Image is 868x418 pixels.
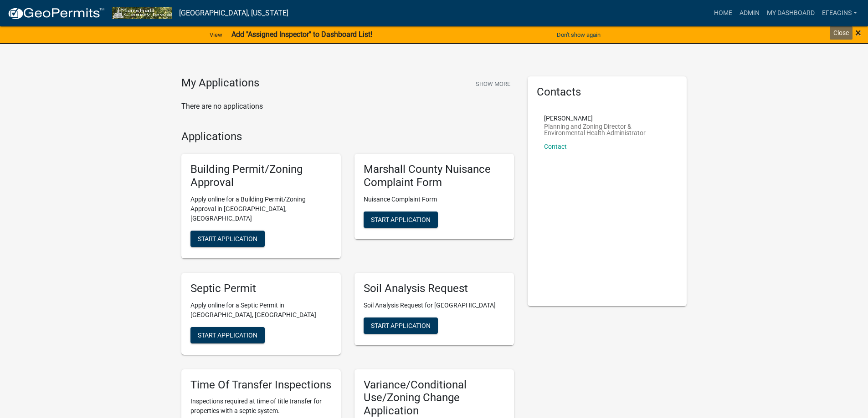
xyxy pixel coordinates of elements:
h5: Variance/Conditional Use/Zoning Change Application [364,378,505,418]
h5: Building Permit/Zoning Approval [190,163,332,189]
p: Apply online for a Building Permit/Zoning Approval in [GEOGRAPHIC_DATA], [GEOGRAPHIC_DATA] [190,195,332,223]
h5: Time Of Transfer Inspections [190,378,332,392]
button: Start Application [364,317,438,334]
div: Close [830,26,853,40]
span: Start Application [371,216,431,223]
button: Start Application [190,231,265,247]
h5: Soil Analysis Request [364,282,505,295]
p: Inspections required at time of title transfer for properties with a septic system. [190,397,332,416]
button: Close [855,27,861,38]
p: Nuisance Complaint Form [364,195,505,204]
span: Start Application [198,331,257,338]
a: Efeagins [818,5,861,22]
h5: Marshall County Nuisance Complaint Form [364,163,505,189]
a: Home [710,5,736,22]
button: Start Application [364,212,438,228]
span: Start Application [198,235,257,242]
a: [GEOGRAPHIC_DATA], [US_STATE] [179,5,288,21]
h4: My Applications [181,76,259,90]
h5: Contacts [537,86,678,99]
a: Admin [736,5,763,22]
p: [PERSON_NAME] [544,115,671,121]
a: View [206,27,226,42]
p: There are no applications [181,101,514,112]
span: Start Application [371,322,431,329]
a: Contact [544,143,567,150]
button: Show More [472,76,514,91]
span: × [855,26,861,39]
strong: Add "Assigned Inspector" to Dashboard List! [231,30,372,39]
h5: Septic Permit [190,282,332,295]
p: Soil Analysis Request for [GEOGRAPHIC_DATA] [364,301,505,310]
h4: Applications [181,130,514,143]
button: Don't show again [553,27,604,42]
a: My Dashboard [763,5,818,22]
p: Apply online for a Septic Permit in [GEOGRAPHIC_DATA], [GEOGRAPHIC_DATA] [190,301,332,320]
img: Marshall County, Iowa [112,7,172,19]
p: Planning and Zoning Director & Environmental Health Administrator [544,123,671,136]
button: Start Application [190,327,265,343]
